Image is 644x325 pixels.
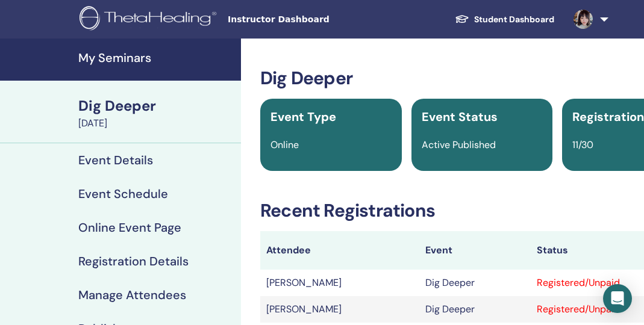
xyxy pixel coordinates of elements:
[572,138,593,151] span: 11/30
[78,220,181,235] h4: Online Event Page
[260,231,419,270] th: Attendee
[78,187,168,201] h4: Event Schedule
[270,109,336,125] span: Event Type
[419,296,531,323] td: Dig Deeper
[445,8,564,31] a: Student Dashboard
[78,288,186,302] h4: Manage Attendees
[78,96,234,116] div: Dig Deeper
[422,138,496,151] span: Active Published
[419,231,531,270] th: Event
[260,270,419,296] td: [PERSON_NAME]
[574,10,593,29] img: default.jpg
[455,14,469,24] img: graduation-cap-white.svg
[260,296,419,323] td: [PERSON_NAME]
[228,13,408,26] span: Instructor Dashboard
[422,109,498,125] span: Event Status
[71,96,241,131] a: Dig Deeper[DATE]
[270,138,299,151] span: Online
[78,51,234,65] h4: My Seminars
[78,254,189,268] h4: Registration Details
[78,153,153,167] h4: Event Details
[80,6,220,33] img: logo.png
[603,284,632,313] div: Open Intercom Messenger
[78,116,234,131] div: [DATE]
[419,270,531,296] td: Dig Deeper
